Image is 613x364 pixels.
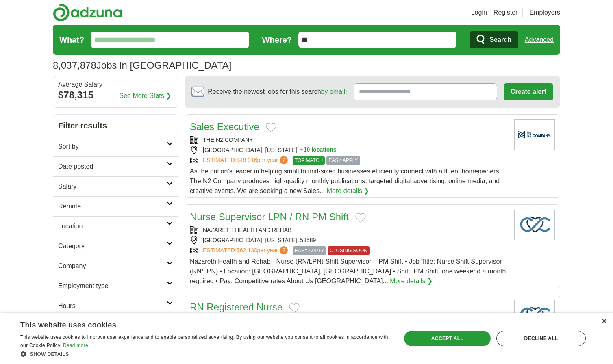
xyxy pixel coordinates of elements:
a: ESTIMATED:$48,916per year? [203,156,289,165]
a: ESTIMATED:$62,130per year? [203,246,289,255]
a: Company [53,256,178,276]
a: Date posted [53,156,178,176]
div: Close [601,318,607,325]
span: Show details [30,351,69,357]
a: Hours [53,296,178,316]
div: This website uses cookies [20,318,370,330]
a: Salary [53,176,178,196]
a: Sales Executive [190,121,259,132]
a: More details ❯ [390,276,433,286]
h2: Salary [58,182,167,191]
div: [GEOGRAPHIC_DATA], [US_STATE] [190,146,508,154]
h2: Filter results [53,115,178,136]
span: Nazareth Health and Rehab - Nurse (RN/LPN) Shift Supervisor – PM Shift • Job Title: Nurse Shift S... [190,258,506,284]
a: Nurse Supervisor LPN / RN PM Shift [190,211,349,222]
span: Receive the newest jobs for this search : [208,87,347,97]
div: Accept all [404,331,491,346]
label: Where? [262,34,292,46]
span: Search [489,32,511,48]
a: Login [471,8,487,17]
button: Add to favorite jobs [355,213,366,223]
h2: Sort by [58,142,167,152]
a: See More Stats ❯ [120,91,172,101]
a: by email [321,88,346,95]
h2: Remote [58,201,167,211]
button: Add to favorite jobs [289,303,300,313]
img: Company logo [514,119,555,150]
button: Create alert [504,83,553,100]
span: EASY APPLY [293,246,326,255]
span: + [300,146,304,154]
a: Remote [53,196,178,216]
div: Show details [20,350,390,358]
a: Employment type [53,276,178,296]
h2: Category [58,241,167,251]
a: Employers [529,8,560,17]
a: Category [53,236,178,256]
a: Register [493,8,518,17]
a: RN Registered Nurse [190,301,283,312]
div: [GEOGRAPHIC_DATA], [US_STATE], 53589 [190,236,508,245]
h2: Date posted [58,162,167,171]
div: Average Salary [58,81,173,88]
span: $62,130 [237,247,257,253]
span: 8,037,878 [53,58,96,73]
span: EASY APPLY [326,156,360,165]
div: $78,315 [58,88,173,102]
span: CLOSING SOON [328,246,370,255]
label: What? [59,34,84,46]
span: TOP MATCH [293,156,325,165]
h2: Company [58,261,167,271]
h2: Location [58,221,167,231]
div: Decline all [496,331,586,346]
a: Advanced [525,32,554,48]
span: As the nation’s leader in helping small to mid-sized businesses efficiently connect with affluent... [190,168,501,194]
a: Sort by [53,136,178,156]
h1: Jobs in [GEOGRAPHIC_DATA] [53,60,231,71]
span: ? [280,156,288,164]
img: Company logo [514,210,555,240]
img: Adzuna logo [53,3,122,22]
h2: Employment type [58,281,167,291]
a: More details ❯ [327,186,370,196]
span: ? [280,246,288,254]
h2: Hours [58,301,167,311]
span: This website uses cookies to improve user experience and to enable personalised advertising. By u... [20,334,388,348]
img: Company logo [514,300,555,330]
a: Read more, opens a new window [63,342,88,348]
a: Location [53,216,178,236]
div: NAZARETH HEALTH AND REHAB [190,226,508,234]
button: +10 locations [300,146,337,154]
button: Search [470,31,518,48]
div: THE N2 COMPANY [190,136,508,144]
span: $48,916 [237,157,257,163]
button: Add to favorite jobs [266,123,276,132]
